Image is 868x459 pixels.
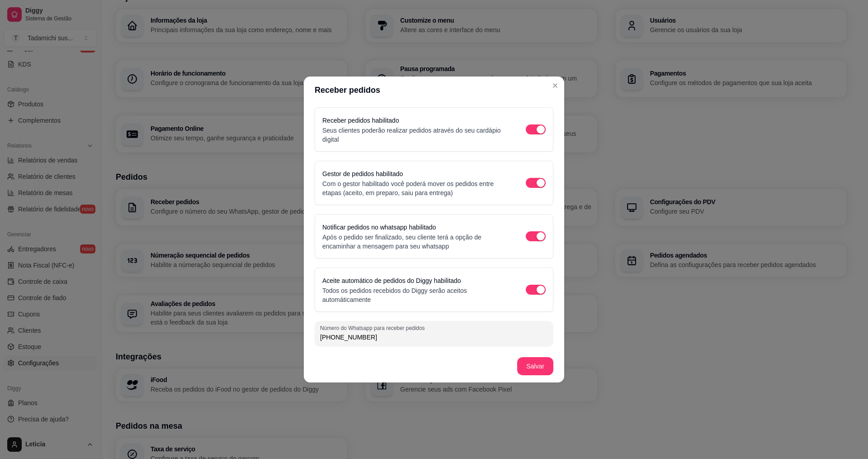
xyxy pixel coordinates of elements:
[322,224,436,231] label: Notificar pedidos no whatsapp habilitado
[322,126,508,144] p: Seus clientes poderão realizar pedidos através do seu cardápio digital
[517,357,553,375] button: Salvar
[322,233,508,251] p: Após o pedido ser finalizado, seu cliente terá a opção de encaminhar a mensagem para seu whatsapp
[322,117,399,124] label: Receber pedidos habilitado
[548,78,562,93] button: Close
[320,324,428,332] label: Número do Whatsapp para receber pedidos
[322,170,403,177] label: Gestor de pedidos habilitado
[322,179,508,197] p: Com o gestor habilitado você poderá mover os pedidos entre etapas (aceito, em preparo, saiu para ...
[322,277,461,284] label: Aceite automático de pedidos do Diggy habilitado
[322,286,508,304] p: Todos os pedidos recebidos do Diggy serão aceitos automáticamente
[320,333,548,342] input: Número do Whatsapp para receber pedidos
[304,76,564,104] header: Receber pedidos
